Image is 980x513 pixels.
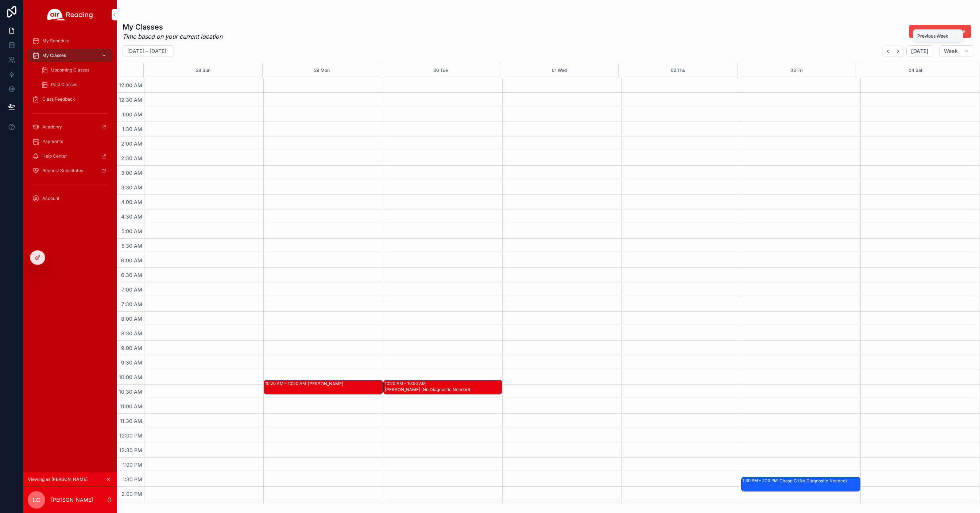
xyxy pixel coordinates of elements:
div: [PERSON_NAME] (No Diagnostic Needed) [385,387,501,393]
span: 7:30 AM [120,301,144,307]
h1: My Classes [123,22,222,32]
button: 30 Tue [433,63,448,78]
a: Payments [28,135,112,148]
span: 1:00 PM [121,462,144,468]
h2: [DATE] – [DATE] [127,47,166,55]
span: 2:00 AM [119,140,144,147]
button: Week [939,45,974,57]
span: 1:00 AM [120,111,144,117]
span: 3:00 AM [119,170,144,176]
span: Payments [42,139,63,144]
span: 5:00 AM [120,228,144,234]
button: Request a substitute [909,25,971,38]
div: 1:40 PM – 2:10 PMChase C (No Diagnostic Needed) [741,477,860,491]
span: 7:00 AM [120,286,144,293]
button: [DATE] [906,45,933,57]
span: My Schedule [42,38,69,44]
span: LC [33,495,40,504]
span: My Classes [42,53,66,58]
span: 6:30 AM [119,272,144,278]
button: Back [883,46,893,57]
button: 02 Thu [671,63,685,78]
span: 6:00 AM [119,257,144,263]
span: 5:30 AM [120,243,144,249]
span: 10:30 AM [117,389,144,395]
a: Academy [28,120,112,134]
span: 4:00 AM [119,199,144,205]
span: 10:00 AM [117,374,144,380]
span: 12:30 AM [117,97,144,103]
span: Week [944,48,958,54]
a: Request Substitutes [28,164,112,177]
span: 12:30 PM [117,447,144,453]
div: scrollable content [23,29,117,215]
span: 4:30 AM [119,213,144,220]
p: [PERSON_NAME] [51,496,93,504]
a: Past Classes [36,78,112,91]
div: 10:20 AM – 10:50 AM[PERSON_NAME] (No Diagnostic Needed) [384,380,502,394]
span: Academy [42,124,62,130]
span: Class Feedback [42,96,75,102]
button: 28 Sun [196,63,210,78]
span: Past Classes [51,82,77,88]
em: Time based on your current location [123,32,222,41]
div: 10:20 AM – 10:50 AM [265,381,308,386]
div: 10:20 AM – 10:50 AM[PERSON_NAME] [264,380,382,394]
span: 1:30 PM [121,476,144,482]
span: [DATE] [911,48,928,54]
span: 1:30 AM [120,126,144,132]
span: 2:30 AM [119,155,144,161]
span: Help Center [42,153,67,159]
a: Class Feedback [28,93,112,106]
span: Request a substitute [915,28,965,35]
a: Account [28,192,112,205]
button: 29 Mon [314,63,330,78]
button: 03 Fri [790,63,803,78]
span: Viewing as [PERSON_NAME] [28,477,88,482]
span: 12:00 AM [117,82,144,88]
button: 04 Sat [909,63,922,78]
a: My Classes [28,49,112,62]
button: 01 Wed [552,63,567,78]
span: 3:30 AM [119,184,144,190]
span: 11:30 AM [118,418,144,424]
div: 1:40 PM – 2:10 PM [743,478,779,483]
span: Previous Week [917,33,948,39]
span: 2:00 PM [120,491,144,497]
span: Upcoming Classes [51,67,89,73]
div: [PERSON_NAME] [308,381,382,387]
div: Chase C (No Diagnostic Needed) [779,478,859,484]
span: 9:00 AM [119,345,144,351]
button: Next [893,46,903,57]
span: Request Substitutes [42,168,83,174]
a: Upcoming Classes [36,63,112,77]
span: , [952,33,958,39]
img: App logo [47,9,93,20]
a: My Schedule [28,34,112,47]
span: 8:00 AM [119,316,144,322]
a: Help Center [28,150,112,163]
div: 10:20 AM – 10:50 AM [385,381,427,386]
span: 8:30 AM [119,330,144,336]
span: Account [42,196,59,201]
span: 9:30 AM [119,359,144,366]
span: 12:00 PM [117,432,144,439]
span: 11:00 AM [118,403,144,409]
